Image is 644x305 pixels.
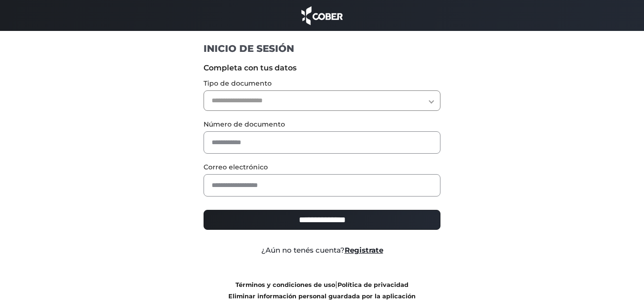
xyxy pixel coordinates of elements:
[299,5,346,26] img: cober_marca.png
[204,162,440,172] label: Correo electrónico
[204,79,440,89] label: Tipo de documento
[204,62,440,74] label: Completa con tus datos
[204,119,440,129] label: Número de documento
[228,293,416,300] a: Eliminar información personal guardada por la aplicación
[204,42,440,55] h1: INICIO DE SESIÓN
[235,281,335,288] a: Términos y condiciones de uso
[196,245,448,256] div: ¿Aún no tenés cuenta?
[196,279,448,302] div: |
[345,246,383,255] a: Registrate
[337,281,409,288] a: Política de privacidad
